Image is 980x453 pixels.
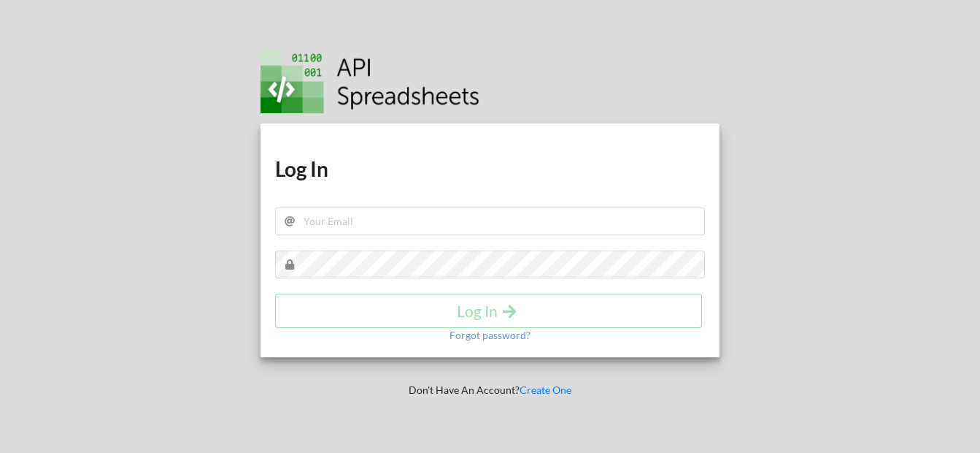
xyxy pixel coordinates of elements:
[450,328,530,343] p: Forgot password?
[261,50,479,113] img: Logo.png
[520,384,571,396] a: Create One
[275,208,705,235] input: Your Email
[250,383,730,397] p: Don't Have An Account?
[275,156,705,182] h1: Log In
